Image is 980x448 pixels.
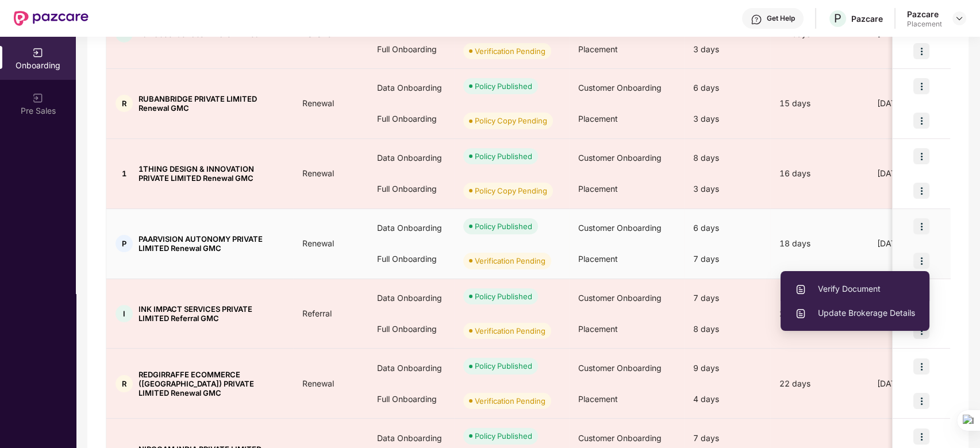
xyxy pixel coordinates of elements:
span: Referral [293,308,341,318]
div: 7 days [684,244,770,275]
img: icon [913,428,929,445]
span: Renewal [293,98,343,108]
div: I [116,305,133,322]
span: Placement [578,324,618,334]
div: 9 days [684,353,770,384]
span: INK IMPACT SERVICES PRIVATE LIMITED Referral GMC [139,304,284,323]
div: Full Onboarding [368,103,454,134]
div: Policy Copy Pending [475,185,547,196]
div: Policy Published [475,221,532,232]
div: Data Onboarding [368,213,454,244]
div: 3 days [684,103,770,134]
div: 1 [116,165,133,182]
span: Placement [578,44,618,54]
span: Placement [578,394,618,404]
span: PAARVISION AUTONOMY PRIVATE LIMITED Renewal GMC [139,234,284,253]
div: Verification Pending [475,255,545,267]
div: Verification Pending [475,395,545,407]
span: Customer Onboarding [578,363,662,373]
div: P [116,235,133,252]
span: Renewal [293,238,343,248]
span: Customer Onboarding [578,293,662,303]
div: 6 days [684,72,770,103]
div: Full Onboarding [368,34,454,65]
div: Verification Pending [475,45,545,57]
div: Data Onboarding [368,283,454,314]
div: Data Onboarding [368,142,454,173]
img: icon [913,218,929,234]
span: 1THING DESIGN & INNOVATION PRIVATE LIMITED Renewal GMC [139,164,284,183]
span: Placement [578,114,618,123]
div: 6 days [684,213,770,244]
img: svg+xml;base64,PHN2ZyBpZD0iVXBsb2FkX0xvZ3MiIGRhdGEtbmFtZT0iVXBsb2FkIExvZ3MiIHhtbG5zPSJodHRwOi8vd3... [795,308,806,319]
span: Verify Document [795,283,915,295]
img: icon [913,183,929,199]
span: Placement [578,184,618,194]
div: Policy Published [475,150,532,162]
div: Verification Pending [475,325,545,337]
img: svg+xml;base64,PHN2ZyB3aWR0aD0iMjAiIGhlaWdodD0iMjAiIHZpZXdCb3g9IjAgMCAyMCAyMCIgZmlsbD0ibm9uZSIgeG... [32,92,44,104]
span: Renewal [293,29,343,38]
span: Update Brokerage Details [795,307,915,319]
div: 21 days [770,307,868,320]
div: 8 days [684,314,770,345]
img: icon [913,358,929,374]
div: Full Onboarding [368,244,454,275]
img: svg+xml;base64,PHN2ZyB3aWR0aD0iMjAiIGhlaWdodD0iMjAiIHZpZXdCb3g9IjAgMCAyMCAyMCIgZmlsbD0ibm9uZSIgeG... [32,47,44,59]
img: icon [913,253,929,269]
div: R [116,95,133,112]
div: 18 days [770,237,868,250]
span: Renewal [293,168,343,178]
span: REDGIRRAFFE ECOMMERCE ([GEOGRAPHIC_DATA]) PRIVATE LIMITED Renewal GMC [139,370,284,397]
div: Pazcare [851,13,883,24]
div: R [116,375,133,392]
img: svg+xml;base64,PHN2ZyBpZD0iVXBsb2FkX0xvZ3MiIGRhdGEtbmFtZT0iVXBsb2FkIExvZ3MiIHhtbG5zPSJodHRwOi8vd3... [795,284,806,295]
div: 16 days [770,167,868,180]
img: icon [913,393,929,409]
div: Data Onboarding [368,353,454,384]
div: 15 days [770,97,868,110]
span: RUBANBRIDGE PRIVATE LIMITED Renewal GMC [139,94,284,113]
span: Customer Onboarding [578,223,662,233]
div: [DATE] [868,237,954,250]
div: Policy Published [475,80,532,92]
div: Policy Published [475,430,532,442]
div: 4 days [684,384,770,415]
div: [DATE] [868,97,954,110]
div: 3 days [684,34,770,65]
img: svg+xml;base64,PHN2ZyBpZD0iSGVscC0zMngzMiIgeG1sbnM9Imh0dHA6Ly93d3cudzMub3JnLzIwMDAvc3ZnIiB3aWR0aD... [751,14,762,25]
span: Renewal [293,379,343,388]
span: P [834,11,841,25]
img: icon [913,113,929,129]
span: Customer Onboarding [578,433,662,443]
div: Pazcare [907,9,942,20]
div: Full Onboarding [368,384,454,415]
div: Policy Copy Pending [475,115,547,126]
img: svg+xml;base64,PHN2ZyBpZD0iRHJvcGRvd24tMzJ4MzIiIHhtbG5zPSJodHRwOi8vd3d3LnczLm9yZy8yMDAwL3N2ZyIgd2... [955,14,964,23]
span: Customer Onboarding [578,83,662,92]
div: 8 days [684,142,770,173]
div: Full Onboarding [368,173,454,204]
div: Get Help [767,14,795,23]
img: icon [913,43,929,59]
img: icon [913,148,929,164]
div: Placement [907,20,942,29]
span: Customer Onboarding [578,153,662,163]
div: Data Onboarding [368,72,454,103]
span: Placement [578,254,618,264]
div: Policy Published [475,291,532,302]
div: [DATE] [868,377,954,390]
img: New Pazcare Logo [14,11,89,26]
div: Full Onboarding [368,314,454,345]
div: 7 days [684,283,770,314]
div: Policy Published [475,360,532,372]
img: icon [913,78,929,94]
div: [DATE] [868,167,954,180]
div: 22 days [770,377,868,390]
div: 3 days [684,173,770,204]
